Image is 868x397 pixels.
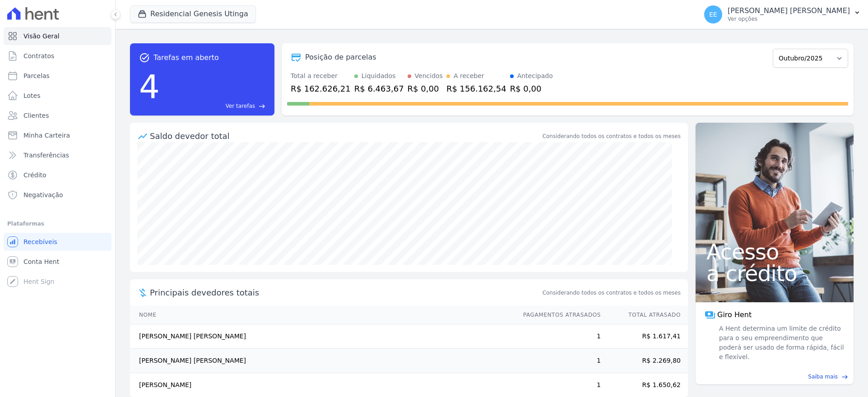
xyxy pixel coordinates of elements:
button: EE [PERSON_NAME] [PERSON_NAME] Ver opções [697,2,868,27]
th: Nome [130,306,515,324]
div: R$ 6.463,67 [354,83,404,95]
div: Saldo devedor total [150,130,541,142]
div: Liquidados [362,71,396,81]
a: Contratos [4,47,111,65]
a: Conta Hent [4,253,111,271]
span: Principais devedores totais [150,286,541,299]
span: Clientes [23,111,49,120]
span: a crédito [706,263,843,284]
div: A receber [454,71,484,81]
a: Minha Carteira [4,126,111,144]
div: Total a receber [291,71,351,81]
span: Parcelas [23,71,50,80]
span: EE [709,11,717,18]
span: Negativação [23,190,63,199]
span: Contratos [23,51,54,60]
th: Pagamentos Atrasados [515,306,601,324]
span: Transferências [23,151,69,160]
div: Vencidos [415,71,443,81]
span: Recebíveis [23,237,57,246]
a: Recebíveis [4,233,111,251]
p: Ver opções [728,15,850,23]
span: Crédito [23,171,46,180]
a: Clientes [4,106,111,125]
td: R$ 1.617,41 [601,324,688,349]
a: Negativação [4,186,111,204]
a: Crédito [4,166,111,184]
a: Lotes [4,87,111,105]
td: 1 [515,349,601,373]
span: east [259,103,265,110]
td: [PERSON_NAME] [PERSON_NAME] [130,349,515,373]
span: Ver tarefas [226,102,255,110]
span: Tarefas em aberto [153,52,219,63]
a: Saiba mais east [701,373,848,381]
a: Ver tarefas east [163,102,265,110]
span: Lotes [23,91,41,100]
div: R$ 162.626,21 [291,83,351,95]
th: Total Atrasado [601,306,688,324]
span: task_alt [139,52,150,63]
td: [PERSON_NAME] [PERSON_NAME] [130,324,515,349]
span: Visão Geral [23,32,60,41]
div: Plataformas [7,218,108,229]
td: R$ 2.269,80 [601,349,688,373]
td: 1 [515,324,601,349]
span: east [841,374,848,380]
span: Saiba mais [808,373,838,381]
div: R$ 0,00 [408,83,443,95]
span: A Hent determina um limite de crédito para o seu empreendimento que poderá ser usado de forma ráp... [717,324,845,362]
span: Conta Hent [23,257,59,266]
a: Parcelas [4,67,111,85]
span: Minha Carteira [23,131,70,140]
span: Considerando todos os contratos e todos os meses [543,289,681,297]
span: Giro Hent [717,309,752,320]
div: Posição de parcelas [305,52,376,63]
div: R$ 0,00 [510,83,553,95]
a: Transferências [4,146,111,164]
p: [PERSON_NAME] [PERSON_NAME] [728,6,850,15]
div: R$ 156.162,54 [446,83,506,95]
div: Considerando todos os contratos e todos os meses [543,132,681,140]
span: Acesso [706,241,843,263]
div: Antecipado [517,71,553,81]
button: Residencial Genesis Utinga [130,5,256,23]
a: Visão Geral [4,27,111,45]
div: 4 [139,63,160,110]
